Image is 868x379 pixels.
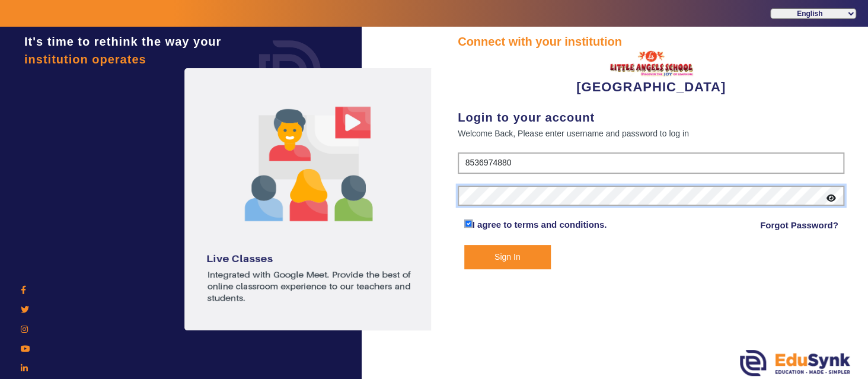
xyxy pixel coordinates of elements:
img: login.png [245,27,334,116]
a: Forgot Password? [760,218,838,233]
div: Welcome Back, Please enter username and password to log in [458,126,844,141]
img: login1.png [184,68,433,330]
input: User Name [458,152,844,174]
img: 148785d4-37a3-4db0-a859-892016fb3915 [607,50,695,77]
div: Connect with your institution [458,33,844,50]
img: edusynk.png [740,350,850,376]
div: [GEOGRAPHIC_DATA] [458,50,844,97]
div: Login to your account [458,109,844,126]
span: institution operates [24,53,146,66]
a: I agree to terms and conditions. [473,219,607,230]
button: Sign In [464,245,551,269]
span: It's time to rethink the way your [24,35,221,48]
